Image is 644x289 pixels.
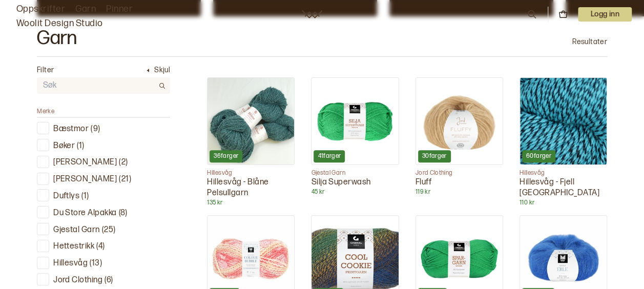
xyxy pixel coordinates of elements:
img: Hillesvåg - Blåne Pelsullgarn [207,78,294,164]
img: Silja Superwash [311,78,398,164]
span: Merke [37,108,54,115]
p: ( 8 ) [119,208,127,219]
p: ( 13 ) [90,258,102,269]
input: Søk [37,78,154,93]
p: ( 9 ) [91,124,100,135]
p: ( 2 ) [119,157,128,168]
p: [PERSON_NAME] [53,174,117,185]
a: Woolit [302,10,322,18]
p: ( 1 ) [81,191,89,202]
p: Hillesvåg - Blåne Pelsullgarn [207,177,295,199]
p: Hettestrikk [53,241,94,252]
p: 135 kr [207,199,295,207]
p: 30 farger [422,152,447,160]
p: Hillesvåg [520,169,607,177]
p: Du Store Alpakka [53,208,117,219]
p: Duftlys [53,191,79,202]
a: Garn [75,2,96,16]
p: ( 21 ) [119,174,131,185]
a: Hillesvåg - Blåne Pelsullgarn36fargerHillesvågHillesvåg - Blåne Pelsullgarn135 kr [207,77,295,207]
a: Pinner [106,2,133,16]
p: 119 kr [416,188,503,196]
p: ( 6 ) [105,275,113,286]
p: Jord Clothing [53,275,102,286]
p: Bæstmor [53,124,89,135]
a: Silja Superwash41fargerGjestal GarnSilja Superwash45 kr [311,77,399,196]
a: Fluff30fargerJord ClothingFluff119 kr [416,77,503,196]
p: [PERSON_NAME] [53,157,117,168]
p: Silja Superwash [311,177,399,188]
p: ( 1 ) [77,141,84,152]
p: Hillesvåg [207,169,295,177]
p: Gjestal Garn [311,169,399,177]
p: 41 farger [318,152,341,160]
p: 60 farger [526,152,551,160]
p: 36 farger [214,152,238,160]
p: Hillesvåg [53,258,88,269]
p: 110 kr [520,199,607,207]
p: Bøker [53,141,75,152]
p: Hillesvåg - Fjell [GEOGRAPHIC_DATA] [520,177,607,199]
button: User dropdown [578,7,632,22]
a: Oppskrifter [16,2,65,16]
a: Woolit Design Studio [16,16,103,31]
p: Resultater [572,37,607,47]
h2: Garn [37,29,77,48]
img: Fluff [416,78,503,164]
a: Hillesvåg - Fjell Sokkegarn60fargerHillesvågHillesvåg - Fjell [GEOGRAPHIC_DATA]110 kr [520,77,607,207]
p: Jord Clothing [416,169,503,177]
img: Hillesvåg - Fjell Sokkegarn [520,78,607,164]
p: Logg inn [578,7,632,22]
p: Gjestal Garn [53,225,100,236]
p: Filter [37,65,54,75]
p: Skjul [154,65,170,75]
p: Fluff [416,177,503,188]
p: 45 kr [311,188,399,196]
p: ( 25 ) [102,225,116,236]
p: ( 4 ) [96,241,105,252]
